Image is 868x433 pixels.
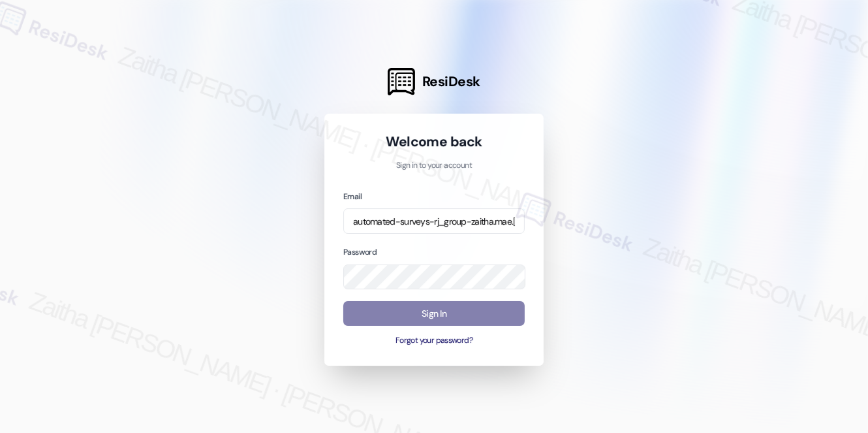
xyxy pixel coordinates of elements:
button: Sign In [343,301,525,327]
label: Email [343,191,362,202]
input: name@example.com [343,208,525,234]
p: Sign in to your account [343,160,525,172]
h1: Welcome back [343,133,525,151]
button: Forgot your password? [343,335,525,347]
span: ResiDesk [422,72,480,91]
label: Password [343,247,377,257]
img: ResiDesk Logo [388,68,415,95]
